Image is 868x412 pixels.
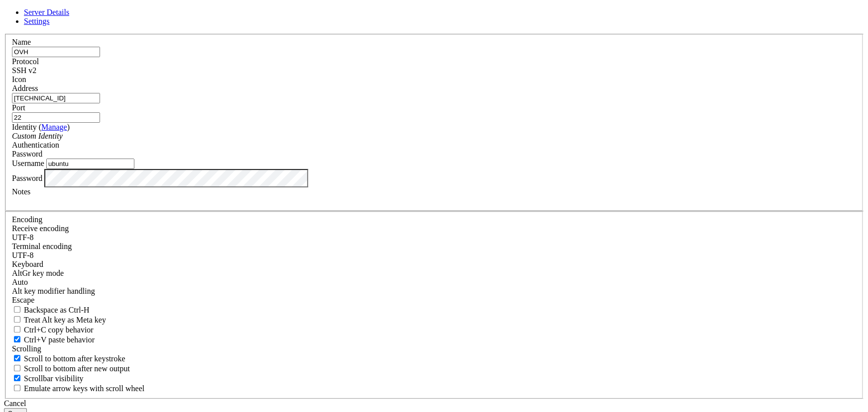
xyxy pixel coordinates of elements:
label: Address [12,84,38,92]
label: Keyboard [12,260,43,268]
label: Authentication [12,141,59,149]
span: Scroll to bottom after new output [24,364,130,373]
input: Emulate arrow keys with scroll wheel [14,385,20,391]
div: Custom Identity [12,132,856,141]
span: Ctrl+V paste behavior [24,335,95,344]
input: Port Number [12,112,100,123]
span: SSH v2 [12,66,36,75]
div: UTF-8 [12,251,856,260]
label: When using the alternative screen buffer, and DECCKM (Application Cursor Keys) is active, mouse w... [12,384,144,393]
span: Treat Alt key as Meta key [24,316,106,324]
span: Ctrl+C copy behavior [24,326,94,334]
div: Auto [12,278,856,287]
label: Whether to scroll to the bottom on any keystroke. [12,354,125,363]
input: Backspace as Ctrl-H [14,306,20,313]
input: Ctrl+V paste behavior [14,336,20,342]
label: Scroll to bottom after new output. [12,364,130,373]
a: Manage [41,123,67,131]
input: Ctrl+C copy behavior [14,326,20,332]
input: Treat Alt key as Meta key [14,316,20,323]
label: Controls how the Alt key is handled. Escape: Send an ESC prefix. 8-Bit: Add 128 to the typed char... [12,287,95,295]
label: Password [12,173,42,182]
label: Notes [12,187,30,196]
label: Ctrl+V pastes if true, sends ^V to host if false. Ctrl+Shift+V sends ^V to host if true, pastes i... [12,335,95,344]
label: Icon [12,75,26,83]
label: If true, the backspace should send BS ('\x08', aka ^H). Otherwise the backspace key should send '... [12,306,90,314]
span: Password [12,150,42,158]
label: Set the expected encoding for data received from the host. If the encodings do not match, visual ... [12,224,69,233]
label: The default terminal encoding. ISO-2022 enables character map translations (like graphics maps). ... [12,242,72,250]
span: Escape [12,296,34,304]
label: Whether the Alt key acts as a Meta key or as a distinct Alt key. [12,316,106,324]
label: Protocol [12,57,39,66]
label: Set the expected encoding for data received from the host. If the encodings do not match, visual ... [12,269,64,277]
label: Encoding [12,215,42,224]
label: Port [12,103,25,112]
label: Ctrl-C copies if true, send ^C to host if false. Ctrl-Shift-C sends ^C to host if true, copies if... [12,326,94,334]
label: Username [12,159,44,167]
div: Escape [12,296,856,305]
label: Name [12,38,31,46]
input: Scrollbar visibility [14,375,20,381]
span: Auto [12,278,28,286]
div: Cancel [4,399,864,408]
span: UTF-8 [12,251,34,259]
span: ( ) [39,123,70,131]
input: Scroll to bottom after new output [14,365,20,371]
i: Custom Identity [12,132,63,140]
input: Login Username [46,159,134,169]
span: Emulate arrow keys with scroll wheel [24,384,144,393]
div: UTF-8 [12,233,856,242]
a: Settings [24,17,50,25]
span: Scrollbar visibility [24,374,84,383]
input: Host Name or IP [12,93,100,103]
span: Scroll to bottom after keystroke [24,354,125,363]
span: UTF-8 [12,233,34,242]
input: Scroll to bottom after keystroke [14,355,20,361]
div: Password [12,150,856,159]
a: Server Details [24,8,69,16]
label: The vertical scrollbar mode. [12,374,84,383]
div: SSH v2 [12,66,856,75]
span: Backspace as Ctrl-H [24,306,90,314]
label: Scrolling [12,344,41,353]
label: Identity [12,123,70,131]
input: Server Name [12,47,100,57]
